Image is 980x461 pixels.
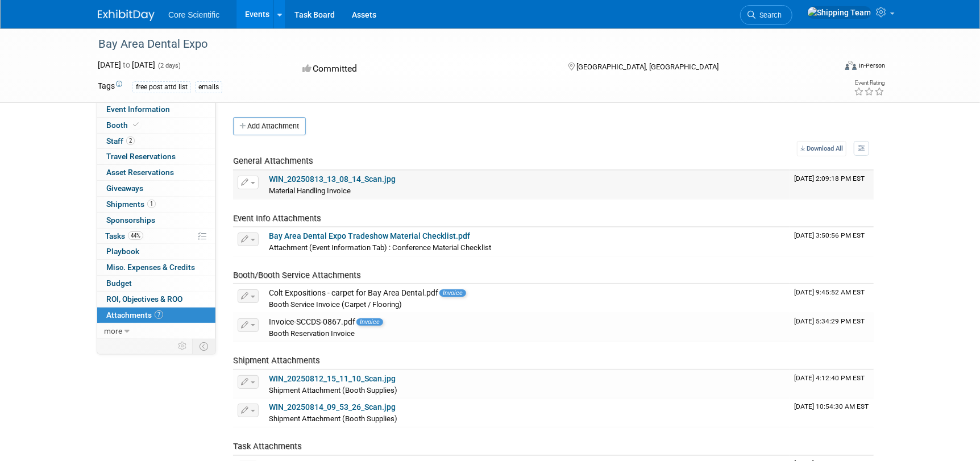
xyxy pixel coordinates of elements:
span: Shipments [106,200,156,209]
span: Attachment (Event Information Tab) : Conference Material Checklist [269,243,491,252]
span: more [104,326,122,335]
span: Booth Reservation Invoice [269,329,355,338]
span: Booth [106,121,141,130]
span: ROI, Objectives & ROO [106,294,182,304]
div: In-Person [858,61,885,70]
span: Booth Service Invoice (Carpet / Flooring) [269,300,402,309]
span: Playbook [106,247,139,256]
span: Shipment Attachments [233,355,320,366]
a: Search [740,5,792,25]
a: Attachments7 [97,308,215,323]
span: [DATE] [DATE] [98,60,155,69]
div: Colt Expositions - carpet for Bay Area Dental.pdf [269,288,785,298]
a: Staff2 [97,134,215,149]
span: Upload Timestamp [794,374,865,382]
a: WIN_20250813_13_08_14_Scan.jpg [269,175,396,184]
a: Bay Area Dental Expo Tradeshow Material Checklist.pdf [269,231,470,240]
span: Asset Reservations [106,168,174,177]
img: Shipping Team [807,6,871,19]
span: Staff [106,136,135,146]
i: Booth reservation complete [133,122,139,128]
span: Shipment Attachment (Booth Supplies) [269,386,397,394]
td: Tags [98,80,122,93]
span: (2 days) [157,62,181,69]
a: WIN_20250812_15_11_10_Scan.jpg [269,374,396,383]
span: Shipment Attachment (Booth Supplies) [269,414,397,423]
a: Tasks44% [97,229,215,244]
span: Booth/Booth Service Attachments [233,270,361,280]
div: Invoice-SCCDS-0867.pdf [269,317,785,327]
span: [GEOGRAPHIC_DATA], [GEOGRAPHIC_DATA] [576,63,719,71]
td: Personalize Event Tab Strip [173,339,193,354]
span: Travel Reservations [106,152,176,161]
div: free post attd list [132,81,191,93]
a: Sponsorships [97,213,215,228]
a: ROI, Objectives & ROO [97,292,215,307]
a: Shipments1 [97,197,215,212]
div: Event Rating [854,80,885,86]
div: Committed [299,59,550,79]
span: Core Scientific [168,10,219,19]
span: Tasks [105,231,143,240]
span: General Attachments [233,156,313,166]
span: Event Information [106,105,170,114]
span: Upload Timestamp [794,175,865,182]
td: Upload Timestamp [790,398,874,427]
a: Playbook [97,244,215,259]
span: Budget [106,279,132,288]
span: Attachments [106,310,163,319]
span: Upload Timestamp [794,231,865,239]
td: Upload Timestamp [790,171,874,199]
a: Misc. Expenses & Credits [97,260,215,275]
a: Asset Reservations [97,165,215,180]
span: 1 [147,200,156,208]
span: Event Info Attachments [233,213,321,223]
span: Upload Timestamp [794,288,865,296]
td: Upload Timestamp [790,284,874,313]
span: Material Handling Invoice [269,186,351,195]
span: 44% [128,231,143,240]
td: Toggle Event Tabs [193,339,216,354]
span: Sponsorships [106,215,155,225]
a: Budget [97,276,215,291]
td: Upload Timestamp [790,370,874,398]
span: Giveaways [106,184,143,193]
a: Travel Reservations [97,149,215,164]
span: Invoice [439,289,466,297]
img: Format-Inperson.png [845,61,857,70]
span: to [121,60,132,69]
span: Misc. Expenses & Credits [106,263,195,272]
a: Download All [797,141,846,156]
a: WIN_20250814_09_53_26_Scan.jpg [269,402,396,412]
img: ExhibitDay [98,10,155,21]
a: Booth [97,118,215,133]
td: Upload Timestamp [790,227,874,256]
span: Upload Timestamp [794,317,865,325]
div: Bay Area Dental Expo [94,34,818,55]
span: 2 [126,136,135,145]
a: Event Information [97,102,215,117]
a: Giveaways [97,181,215,196]
span: 7 [155,310,163,319]
span: Upload Timestamp [794,402,869,410]
button: Add Attachment [233,117,306,135]
a: more [97,323,215,339]
div: Event Format [768,59,885,76]
div: emails [195,81,222,93]
td: Upload Timestamp [790,313,874,342]
span: Search [755,11,782,19]
span: Invoice [356,318,383,326]
span: Task Attachments [233,441,302,451]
